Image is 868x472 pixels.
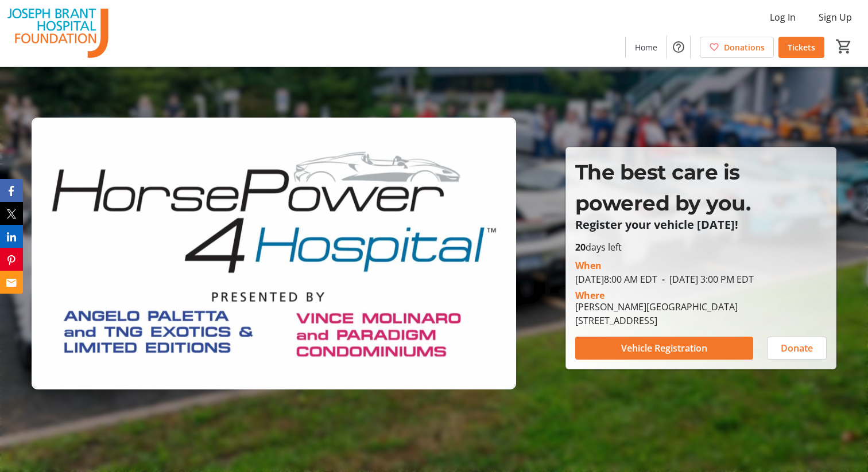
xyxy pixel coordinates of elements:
[575,157,827,219] p: The best care is powered by you.
[667,36,690,58] button: Help
[575,240,827,254] p: days left
[761,8,805,26] button: Log In
[7,5,109,62] img: The Joseph Brant Hospital Foundation's Logo
[724,41,765,53] span: Donations
[575,337,753,360] button: Vehicle Registration
[657,273,754,286] span: [DATE] 3:00 PM EDT
[767,337,827,360] button: Donate
[635,41,657,53] span: Home
[575,300,738,314] div: [PERSON_NAME][GEOGRAPHIC_DATA]
[781,341,813,355] span: Donate
[788,41,815,53] span: Tickets
[575,314,738,327] div: [STREET_ADDRESS]
[626,37,666,58] a: Home
[778,37,824,58] a: Tickets
[819,10,852,24] span: Sign Up
[575,291,604,300] div: Where
[32,118,516,390] img: Campaign CTA Media Photo
[575,241,586,253] span: 20
[657,273,669,286] span: -
[575,219,827,231] p: Register your vehicle [DATE]!
[575,273,657,286] span: [DATE] 8:00 AM EDT
[621,341,707,355] span: Vehicle Registration
[575,259,602,272] div: When
[770,10,796,24] span: Log In
[700,37,774,58] a: Donations
[809,8,861,26] button: Sign Up
[834,36,854,57] button: Cart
